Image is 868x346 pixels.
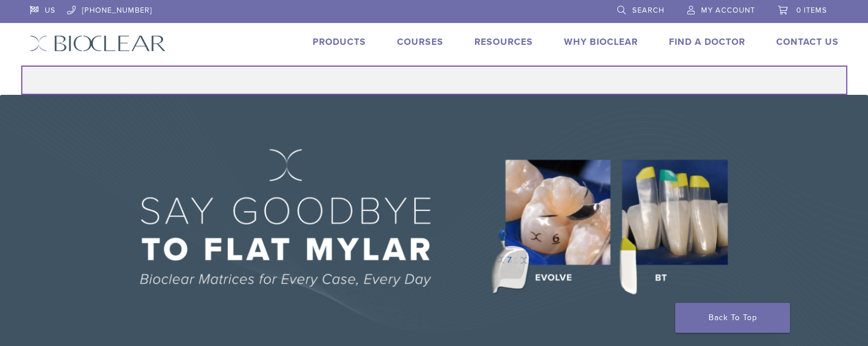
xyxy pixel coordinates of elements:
a: Products [313,36,366,48]
a: Resources [474,36,533,48]
a: Why Bioclear [564,36,638,48]
img: Bioclear [30,35,166,52]
span: Search [632,6,664,15]
a: Back To Top [675,303,790,333]
span: My Account [701,6,755,15]
a: Find A Doctor [669,36,745,48]
a: Contact Us [776,36,839,48]
a: Courses [397,36,443,48]
span: 0 items [796,6,827,15]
